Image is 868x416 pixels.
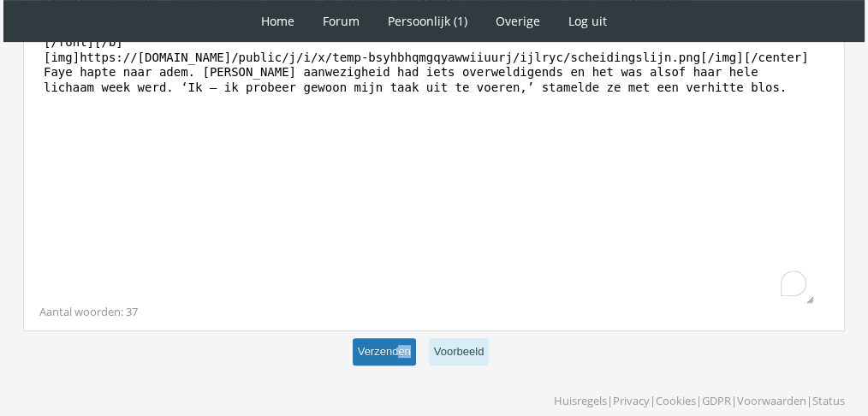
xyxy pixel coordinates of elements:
a: Huisregels [554,393,607,408]
a: Voorwaarden [737,393,806,408]
a: Cookies [656,393,696,408]
p: | | | | | [554,387,845,409]
button: Verzenden [353,338,416,366]
div: Aantal woorden: 37 [39,304,829,320]
a: Privacy [613,393,650,408]
a: Status [812,393,845,408]
a: GDPR [702,393,731,408]
button: Voorbeeld [429,338,490,366]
